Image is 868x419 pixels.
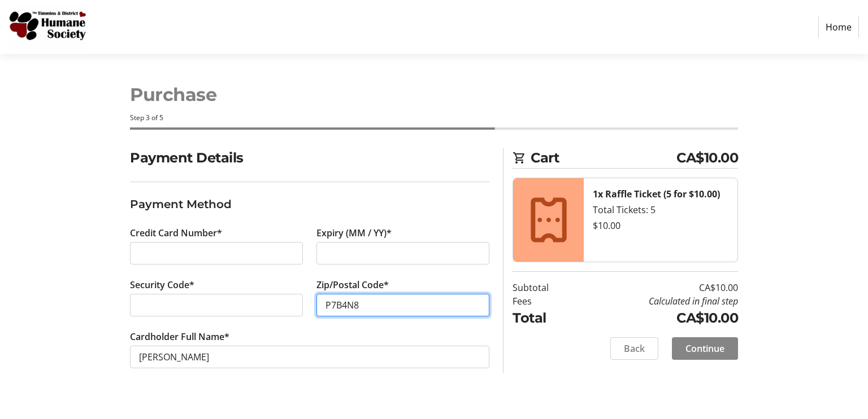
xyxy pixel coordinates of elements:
[513,308,578,328] td: Total
[531,148,676,168] span: Cart
[130,226,222,240] label: Credit Card Number*
[818,16,859,38] a: Home
[130,278,194,292] label: Security Code*
[130,346,489,368] input: Card Holder Name
[672,337,738,360] button: Continue
[325,246,480,260] iframe: Secure expiration date input frame
[578,308,738,328] td: CA$10.00
[130,196,489,213] h3: Payment Method
[513,294,578,308] td: Fees
[316,294,489,316] input: Zip/Postal Code
[139,298,294,312] iframe: Secure CVC input frame
[139,246,294,260] iframe: Secure card number input frame
[593,203,728,217] div: Total Tickets: 5
[316,226,392,240] label: Expiry (MM / YY)*
[685,342,724,355] span: Continue
[130,113,738,123] div: Step 3 of 5
[593,219,728,232] div: $10.00
[578,294,738,308] td: Calculated in final step
[316,278,389,292] label: Zip/Postal Code*
[9,5,89,50] img: Timmins and District Humane Society's Logo
[130,81,738,108] h1: Purchase
[676,148,738,168] span: CA$10.00
[130,148,489,168] h2: Payment Details
[130,330,229,343] label: Cardholder Full Name*
[578,281,738,294] td: CA$10.00
[593,188,720,200] strong: 1x Raffle Ticket (5 for $10.00)
[624,342,645,355] span: Back
[513,281,578,294] td: Subtotal
[610,337,658,360] button: Back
